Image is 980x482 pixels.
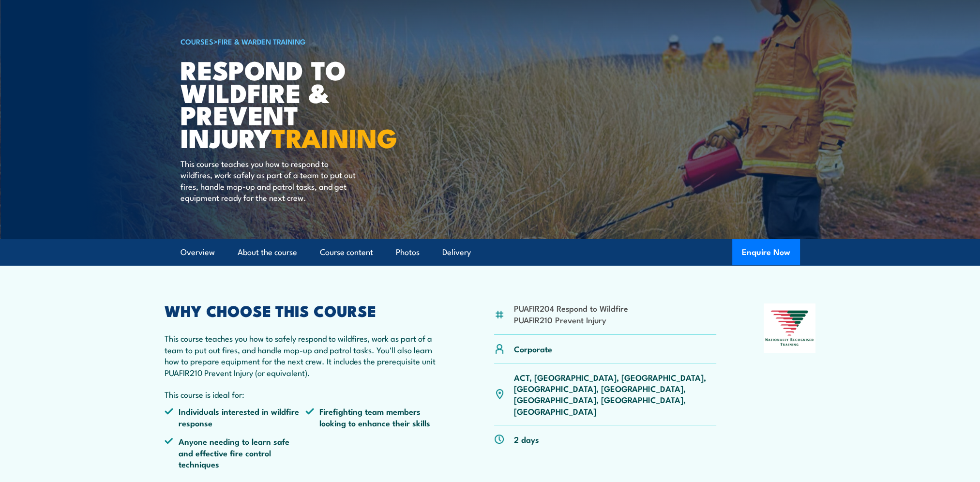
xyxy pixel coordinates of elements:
a: COURSES [181,36,213,46]
p: This course is ideal for: [165,389,447,400]
h1: Respond to Wildfire & Prevent Injury [181,58,420,149]
a: Overview [181,240,215,265]
h2: WHY CHOOSE THIS COURSE [165,303,447,317]
p: Corporate [514,343,552,354]
img: Nationally Recognised Training logo. [764,303,816,353]
p: This course teaches you how to safely respond to wildfires, work as part of a team to put out fir... [165,332,447,378]
strong: TRAINING [271,117,397,157]
li: Individuals interested in wildfire response [165,406,306,428]
a: Delivery [442,240,471,265]
button: Enquire Now [732,239,800,265]
li: PUAFIR204 Respond to Wildfire [514,302,628,314]
a: Course content [320,240,373,265]
a: Fire & Warden Training [218,36,306,46]
a: Photos [396,240,420,265]
li: Anyone needing to learn safe and effective fire control techniques [165,436,306,469]
p: ACT, [GEOGRAPHIC_DATA], [GEOGRAPHIC_DATA], [GEOGRAPHIC_DATA], [GEOGRAPHIC_DATA], [GEOGRAPHIC_DATA... [514,372,717,417]
li: PUAFIR210 Prevent Injury [514,314,628,325]
p: This course teaches you how to respond to wildfires, work safely as part of a team to put out fir... [181,158,357,203]
a: About the course [238,240,297,265]
li: Firefighting team members looking to enhance their skills [305,406,447,428]
p: 2 days [514,434,539,445]
h6: > [181,35,420,47]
